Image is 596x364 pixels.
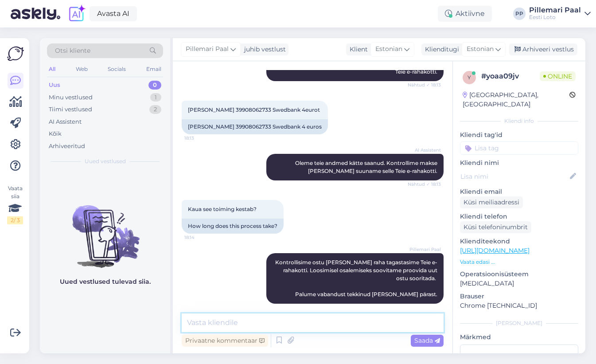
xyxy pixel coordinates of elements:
p: Kliendi email [460,187,578,196]
div: [PERSON_NAME] 39908062733 Swedbank 4 euros [182,119,328,134]
div: Privaatne kommentaar [182,335,268,347]
div: 0 [148,81,161,90]
div: Vaata siia [7,184,23,224]
div: [GEOGRAPHIC_DATA], [GEOGRAPHIC_DATA] [463,90,569,109]
div: PP [513,8,526,20]
div: Küsi telefoninumbrit [460,221,531,233]
img: Askly Logo [7,45,24,62]
span: Estonian [375,44,402,54]
div: Minu vestlused [49,93,93,102]
span: 18:13 [184,135,218,141]
span: Pillemari Paal [408,246,441,253]
div: [PERSON_NAME] [460,319,578,327]
a: Pillemari PaalEesti Loto [529,7,591,21]
div: # yoaa09jv [481,71,540,82]
div: Kliendi info [460,117,578,125]
div: All [47,63,57,75]
span: Online [540,71,576,81]
span: Nähtud ✓ 18:13 [408,181,441,188]
div: Klient [346,45,368,54]
span: Pillemari Paal [186,44,229,54]
div: AI Assistent [49,117,82,126]
p: Klienditeekond [460,237,578,246]
span: Kontrollisime ostu [PERSON_NAME] raha tagastasime Teie e-rahakotti. Loosimisel osalemiseks soovit... [275,259,439,297]
p: Kliendi nimi [460,158,578,168]
div: juhib vestlust [241,45,286,54]
div: Klienditugi [421,45,459,54]
div: 1 [150,93,161,102]
span: Nähtud ✓ 18:13 [408,82,441,88]
span: Otsi kliente [55,46,90,55]
div: Tiimi vestlused [49,105,92,114]
div: Aktiivne [438,6,492,22]
img: explore-ai [67,4,86,23]
p: [MEDICAL_DATA] [460,279,578,288]
p: Märkmed [460,333,578,342]
span: Estonian [467,44,494,54]
p: Kliendi tag'id [460,130,578,140]
img: No chats [40,189,170,269]
span: Kaua see toiming kestab? [188,206,257,212]
div: 2 / 3 [7,216,23,224]
span: 18:14 [184,234,218,241]
div: Uus [49,81,60,90]
div: Eesti Loto [529,14,581,21]
span: y [467,74,471,81]
p: Operatsioonisüsteem [460,270,578,279]
div: Arhiveeritud [49,142,85,151]
div: Küsi meiliaadressi [460,196,523,208]
a: [URL][DOMAIN_NAME] [460,247,530,254]
span: 18:17 [408,304,441,311]
div: 2 [149,105,161,114]
div: Arhiveeri vestlus [509,43,577,55]
span: Saada [414,337,440,344]
p: Vaata edasi ... [460,258,578,266]
input: Lisa tag [460,141,578,155]
div: How long does this process take? [182,219,284,234]
div: Email [144,63,163,75]
span: [PERSON_NAME] 39908062733 Swedbank 4eurot [188,106,320,113]
p: Brauser [460,292,578,301]
span: Oleme teie andmed kätte saanud. Kontrollime makse [PERSON_NAME] suuname selle Teie e-rahakotti. [295,160,439,174]
input: Lisa nimi [460,172,568,181]
span: Uued vestlused [85,157,126,165]
div: Web [74,63,90,75]
div: Socials [106,63,128,75]
p: Uued vestlused tulevad siia. [60,277,151,286]
p: Kliendi telefon [460,212,578,221]
div: Kõik [49,129,62,138]
p: Chrome [TECHNICAL_ID] [460,301,578,310]
span: AI Assistent [408,147,441,153]
div: Pillemari Paal [529,7,581,14]
a: Avasta AI [90,6,137,21]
